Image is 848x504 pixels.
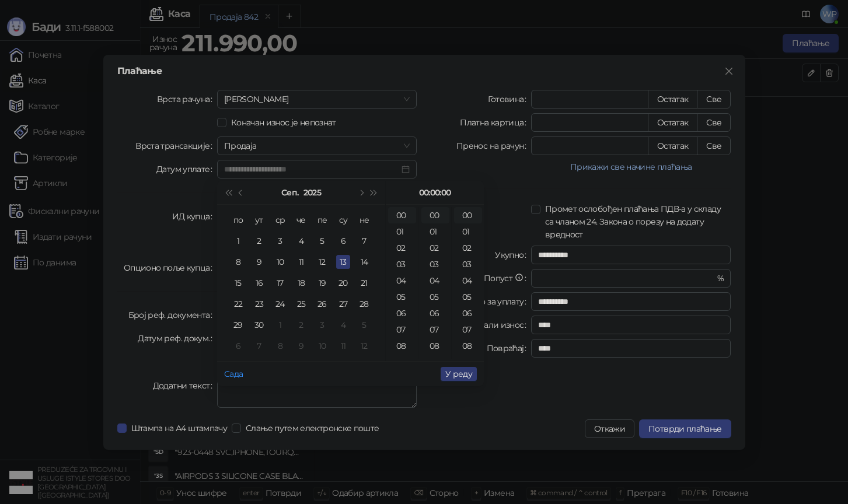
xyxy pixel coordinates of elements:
td: 2025-09-02 [249,230,270,251]
div: 28 [357,297,371,311]
div: 15 [231,276,245,290]
div: 14 [357,255,371,269]
td: 2025-10-12 [354,335,375,356]
div: 07 [421,321,449,338]
td: 2025-09-03 [270,230,291,251]
button: Следећи месец (PageDown) [354,181,367,204]
label: Пренос на рачун [456,136,531,155]
td: 2025-09-22 [228,293,249,314]
span: Аванс [224,90,410,108]
td: 2025-09-01 [228,230,249,251]
div: 3 [273,234,287,248]
div: 2 [252,234,266,248]
div: 7 [252,339,266,353]
div: 6 [231,339,245,353]
td: 2025-09-07 [354,230,375,251]
div: 08 [421,338,449,354]
div: 07 [454,321,482,338]
button: Откажи [585,419,634,438]
div: 11 [336,339,350,353]
div: 05 [454,289,482,305]
span: Штампа на А4 штампачу [127,422,232,435]
td: 2025-09-16 [249,272,270,293]
div: 8 [231,255,245,269]
textarea: Додатни текст [217,376,417,408]
label: Преостали износ [454,316,531,334]
div: 10 [315,339,329,353]
button: Претходна година (Control + left) [222,181,235,204]
label: Датум реф. докум. [138,329,217,348]
span: У реду [445,369,472,379]
td: 2025-09-09 [249,251,270,272]
div: 05 [388,289,416,305]
div: 06 [454,305,482,321]
label: Врста трансакције [135,136,217,155]
div: 5 [315,234,329,248]
td: 2025-09-21 [354,272,375,293]
td: 2025-10-11 [333,335,354,356]
div: 02 [421,240,449,256]
td: 2025-09-25 [291,293,312,314]
div: 06 [388,305,416,321]
td: 2025-09-29 [228,314,249,335]
td: 2025-09-27 [333,293,354,314]
button: У реду [441,367,477,381]
label: Попуст [484,269,531,288]
div: 09 [454,354,482,370]
th: ут [249,209,270,230]
td: 2025-09-23 [249,293,270,314]
label: Повраћај [487,339,531,358]
button: Close [720,62,738,80]
div: 11 [294,255,308,269]
th: су [333,209,354,230]
td: 2025-09-20 [333,272,354,293]
div: 00:00:00 [390,181,479,204]
label: Укупно за уплату [457,292,531,311]
td: 2025-10-02 [291,314,312,335]
td: 2025-10-10 [312,335,333,356]
td: 2025-09-28 [354,293,375,314]
div: 00 [454,207,482,223]
div: 06 [421,305,449,321]
div: 08 [454,338,482,354]
td: 2025-09-19 [312,272,333,293]
label: Укупно [495,246,531,264]
div: 4 [294,234,308,248]
div: Плаћање [117,66,731,76]
div: 20 [336,276,350,290]
td: 2025-10-01 [270,314,291,335]
td: 2025-10-03 [312,314,333,335]
label: Број реф. документа [128,306,217,324]
div: 19 [315,276,329,290]
div: 8 [273,339,287,353]
div: 23 [252,297,266,311]
div: 01 [388,223,416,240]
div: 27 [336,297,350,311]
button: Прикажи све начине плаћања [531,160,731,174]
div: 00 [388,207,416,223]
label: Опционо поље купца [124,258,217,277]
div: 21 [357,276,371,290]
div: 30 [252,318,266,332]
input: Датум уплате [224,163,400,176]
a: Сада [224,369,243,379]
td: 2025-10-09 [291,335,312,356]
th: по [228,209,249,230]
td: 2025-09-12 [312,251,333,272]
div: 02 [388,240,416,256]
label: Датум уплате [156,160,217,178]
div: 04 [421,272,449,289]
div: 9 [252,255,266,269]
span: Close [720,66,738,76]
div: 29 [231,318,245,332]
div: 3 [315,318,329,332]
td: 2025-09-14 [354,251,375,272]
button: Све [697,113,731,132]
td: 2025-09-24 [270,293,291,314]
td: 2025-09-13 [333,251,354,272]
label: Готовина [488,90,531,108]
div: 01 [454,223,482,240]
td: 2025-09-06 [333,230,354,251]
div: 01 [421,223,449,240]
div: 13 [336,255,350,269]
